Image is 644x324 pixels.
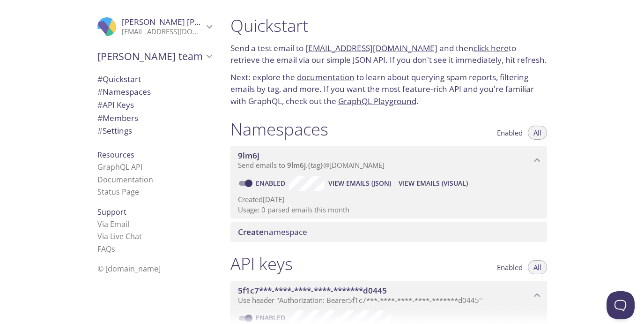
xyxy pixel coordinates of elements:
[97,74,103,84] span: #
[97,86,151,97] span: Namespaces
[238,195,540,204] p: Created [DATE]
[491,126,528,140] button: Enabled
[230,146,547,175] div: 9lm6j namespace
[238,226,307,237] span: namespace
[399,178,468,189] span: View Emails (Visual)
[97,174,153,185] a: Documentation
[338,96,416,106] a: GraphQL Playground
[395,176,472,191] button: View Emails (Visual)
[90,98,219,112] div: API Keys
[491,260,528,274] button: Enabled
[254,179,289,188] a: Enabled
[90,124,219,137] div: Team Settings
[230,71,547,107] p: Next: explore the to learn about querying spam reports, filtering emails by tag, and more. If you...
[328,178,391,189] span: View Emails (JSON)
[474,43,509,53] a: click here
[97,244,115,254] a: FAQ
[97,74,141,84] span: Quickstart
[297,72,355,83] a: documentation
[230,119,328,140] h1: Namespaces
[238,205,540,215] p: Usage: 0 parsed emails this month
[230,15,547,36] h1: Quickstart
[122,16,250,27] span: [PERSON_NAME] [PERSON_NAME]
[230,222,547,242] div: Create namespace
[238,226,264,237] span: Create
[607,291,635,319] iframe: Help Scout Beacon - Open
[528,126,547,140] button: All
[230,253,293,274] h1: API keys
[97,99,134,110] span: API Keys
[97,125,103,136] span: #
[97,113,103,123] span: #
[90,44,219,68] div: Reynold's team
[90,11,219,42] div: Reynold Barnes
[97,162,142,172] a: GraphQL API
[287,160,306,170] span: 9lm6j
[97,150,134,160] span: Resources
[305,43,437,53] a: [EMAIL_ADDRESS][DOMAIN_NAME]
[90,85,219,98] div: Namespaces
[528,260,547,274] button: All
[325,176,395,191] button: View Emails (JSON)
[238,160,385,170] span: Send emails to . {tag} @[DOMAIN_NAME]
[111,244,115,254] span: s
[90,112,219,125] div: Members
[230,42,547,66] p: Send a test email to and then to retrieve the email via our simple JSON API. If you don't see it ...
[97,219,129,229] a: Via Email
[97,231,142,241] a: Via Live Chat
[97,125,132,136] span: Settings
[97,99,103,110] span: #
[90,73,219,86] div: Quickstart
[97,207,126,217] span: Support
[97,187,139,197] a: Status Page
[97,86,103,97] span: #
[97,264,161,274] span: © [DOMAIN_NAME]
[238,150,259,161] span: 9lm6j
[122,27,203,37] p: [EMAIL_ADDRESS][DOMAIN_NAME]
[97,113,138,123] span: Members
[97,50,203,63] span: [PERSON_NAME] team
